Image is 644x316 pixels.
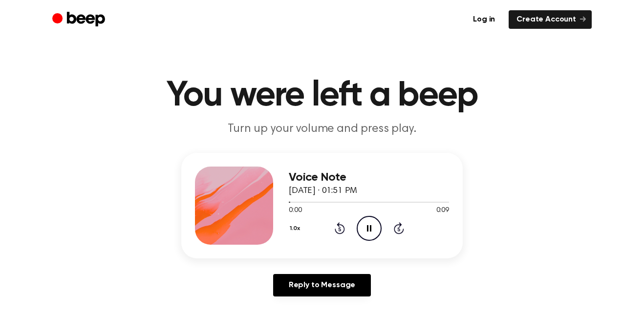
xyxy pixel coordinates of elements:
button: 1.0x [289,220,304,237]
a: Beep [52,10,107,29]
span: [DATE] · 01:51 PM [289,187,357,195]
span: 0:00 [289,206,301,216]
a: Create Account [509,10,592,29]
h1: You were left a beep [72,78,572,113]
h3: Voice Note [289,171,449,184]
span: 0:09 [436,206,449,216]
a: Log in [465,10,503,29]
a: Reply to Message [273,274,371,296]
p: Turn up your volume and press play. [134,121,510,137]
